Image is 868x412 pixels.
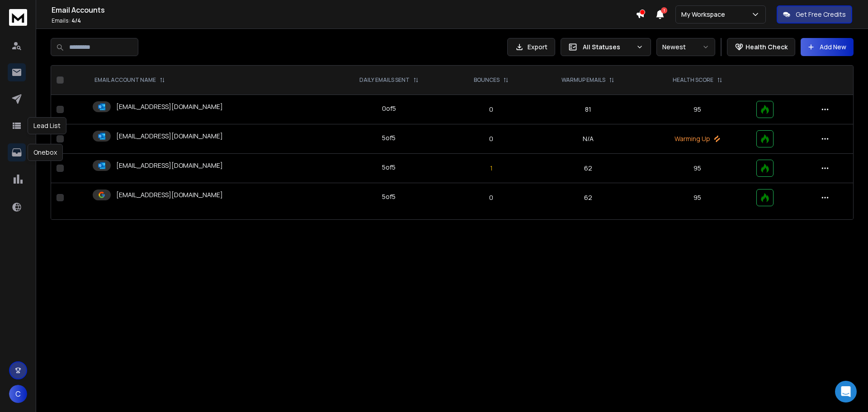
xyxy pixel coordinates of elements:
p: 0 [456,134,527,143]
td: 62 [532,183,644,213]
td: 95 [644,154,751,183]
button: Export [507,38,555,56]
td: 95 [644,183,751,213]
div: EMAIL ACCOUNT NAME [94,76,165,84]
p: 1 [456,164,527,173]
p: [EMAIL_ADDRESS][DOMAIN_NAME] [116,190,223,199]
p: All Statuses [583,43,632,52]
img: logo [9,9,27,26]
td: 62 [532,154,644,183]
p: Health Check [745,43,788,52]
div: 0 of 5 [382,104,396,113]
button: C [9,385,27,403]
p: Warming Up [650,134,745,143]
div: Onebox [28,144,63,161]
td: 95 [644,95,751,124]
p: [EMAIL_ADDRESS][DOMAIN_NAME] [116,132,223,141]
p: WARMUP EMAILS [561,76,605,84]
div: 5 of 5 [382,133,396,142]
span: 4 / 4 [71,17,81,24]
h1: Email Accounts [52,5,636,15]
div: 5 of 5 [382,192,396,201]
p: DAILY EMAILS SENT [359,76,410,84]
button: Health Check [727,38,795,56]
div: Open Intercom Messenger [835,381,857,403]
td: N/A [532,124,644,154]
p: HEALTH SCORE [673,76,713,84]
p: [EMAIL_ADDRESS][DOMAIN_NAME] [116,161,223,170]
button: Newest [656,38,715,56]
span: 1 [661,7,667,14]
p: Get Free Credits [796,10,846,19]
button: Add New [801,38,854,56]
div: Lead List [28,117,66,134]
div: 5 of 5 [382,163,396,172]
td: 81 [532,95,644,124]
p: BOUNCES [474,76,500,84]
p: [EMAIL_ADDRESS][DOMAIN_NAME] [116,102,223,111]
button: Get Free Credits [777,5,852,24]
p: 0 [456,105,527,114]
p: Emails : [52,17,636,24]
p: 0 [456,193,527,202]
p: My Workspace [681,10,729,19]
